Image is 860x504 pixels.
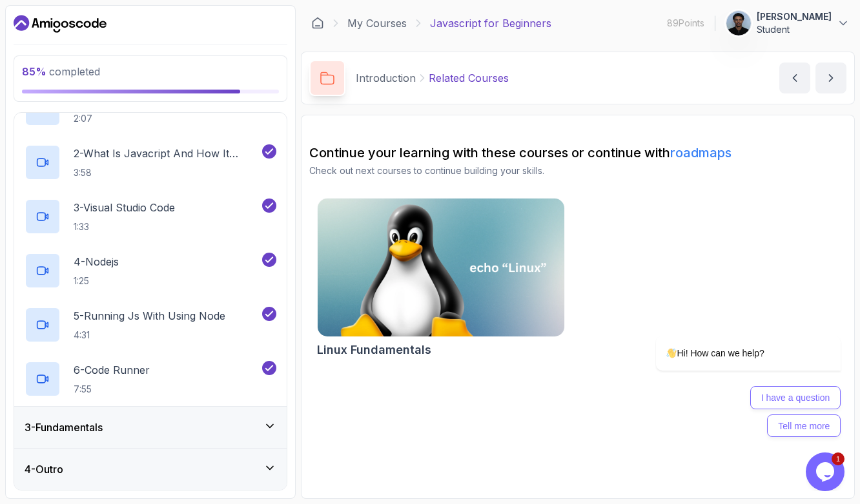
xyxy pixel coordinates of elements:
[615,219,847,446] iframe: chat widget
[347,15,407,31] a: My Courses
[25,361,276,397] button: 6-Code Runner7:55
[25,199,276,235] button: 3-Visual Studio Code1:33
[14,14,107,34] a: Dashboard
[25,144,276,180] button: 2-What Is Javacript And How It Works3:58
[74,329,225,342] p: 4:31
[309,164,846,177] p: Check out next courses to continue building your skills.
[670,145,732,160] a: roadmaps
[25,253,276,289] button: 4-Nodejs1:25
[667,17,704,30] p: 89 Points
[356,70,416,86] p: Introduction
[22,65,46,78] span: 85 %
[757,10,832,23] p: [PERSON_NAME]
[74,200,175,215] p: 3 - Visual Studio Code
[25,307,276,343] button: 5-Running Js With Using Node4:31
[74,220,175,233] p: 1:33
[318,199,564,336] img: Linux Fundamentals card
[25,461,63,477] h3: 4 - Outro
[429,70,509,86] p: Related Courses
[74,146,260,161] p: 2 - What Is Javacript And How It Works
[74,166,260,179] p: 3:58
[74,112,213,125] p: 2:07
[22,65,100,78] span: completed
[726,11,751,35] img: user profile image
[317,341,431,359] h2: Linux Fundamentals
[74,362,150,378] p: 6 - Code Runner
[25,420,103,435] h3: 3 - Fundamentals
[14,449,287,490] button: 4-Outro
[74,308,225,324] p: 5 - Running Js With Using Node
[74,254,119,269] p: 4 - Nodejs
[74,275,119,287] p: 1:25
[779,63,810,93] button: previous content
[430,15,551,31] p: Javascript for Beginners
[317,198,565,359] a: Linux Fundamentals cardLinux Fundamentals
[311,17,324,30] a: Dashboard
[757,23,832,36] p: Student
[14,407,287,448] button: 3-Fundamentals
[726,10,850,36] button: user profile image[PERSON_NAME]Student
[815,63,846,93] button: next content
[806,452,847,491] iframe: chat widget
[74,383,150,396] p: 7:55
[309,144,846,162] h2: Continue your learning with these courses or continue with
